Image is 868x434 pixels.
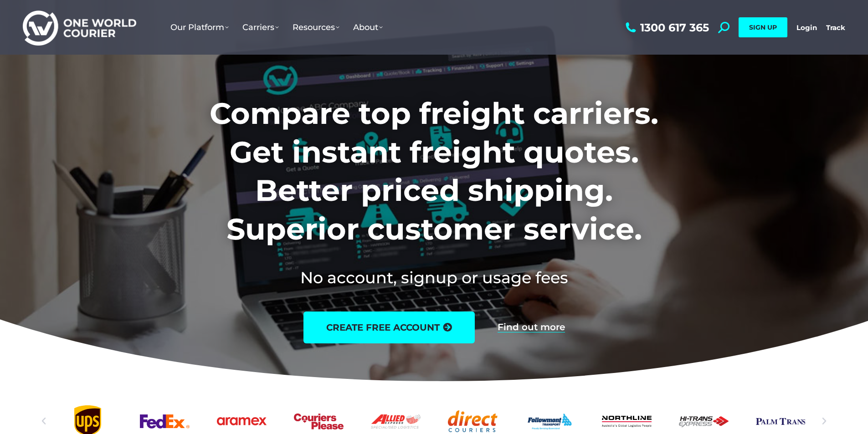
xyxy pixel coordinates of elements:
[293,22,339,32] span: Resources
[623,22,709,33] a: 1300 617 365
[303,311,475,343] a: create free account
[826,23,845,32] a: Track
[286,13,346,41] a: Resources
[149,266,719,289] h2: No account, signup or usage fees
[164,13,236,41] a: Our Platform
[498,322,565,332] a: Find out more
[149,94,719,248] h1: Compare top freight carriers. Get instant freight quotes. Better priced shipping. Superior custom...
[346,13,390,41] a: About
[796,23,817,32] a: Login
[170,22,229,32] span: Our Platform
[242,22,279,32] span: Carriers
[353,22,383,32] span: About
[739,17,787,37] a: SIGN UP
[236,13,286,41] a: Carriers
[749,23,777,31] span: SIGN UP
[23,9,136,46] img: One World Courier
